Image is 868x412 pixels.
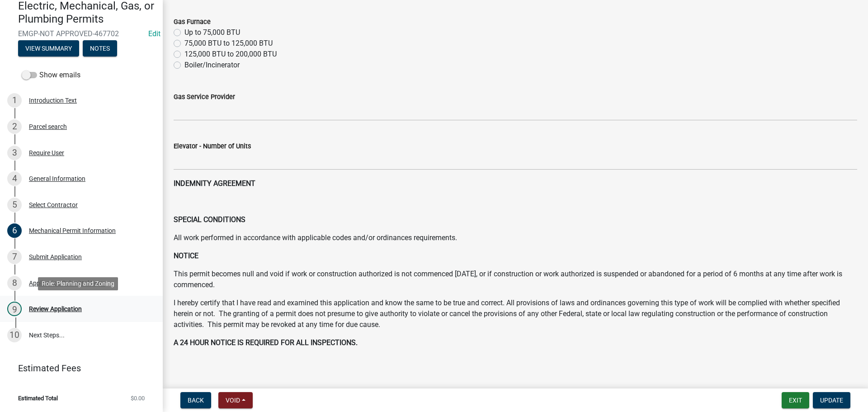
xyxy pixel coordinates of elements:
[18,40,79,57] button: View Summary
[174,143,251,150] label: Elevator - Number of Units
[29,202,78,208] div: Select Contractor
[7,359,148,377] a: Estimated Fees
[18,45,79,52] wm-modal-confirm: Summary
[29,280,105,286] div: Application Submittal Form
[7,171,22,186] div: 4
[29,306,82,312] div: Review Application
[226,397,240,404] span: Void
[148,29,160,38] wm-modal-confirm: Edit Application Number
[29,97,77,104] div: Introduction Text
[184,60,240,71] label: Boiler/Incinerator
[7,93,22,108] div: 1
[7,119,22,134] div: 2
[188,397,204,404] span: Back
[184,27,240,38] label: Up to 75,000 BTU
[782,392,809,408] button: Exit
[148,29,160,38] a: Edit
[174,298,857,330] p: I hereby certify that I have read and examined this application and know the same to be true and ...
[18,395,58,401] span: Estimated Total
[174,179,255,188] strong: INDEMNITY AGREEMENT
[174,251,198,260] strong: NOTICE
[29,123,67,130] div: Parcel search
[7,302,22,316] div: 9
[29,175,85,182] div: General Information
[29,254,82,260] div: Submit Application
[22,70,80,81] label: Show emails
[7,328,22,342] div: 10
[7,250,22,264] div: 7
[38,277,118,290] div: Role: Planning and Zoning
[820,397,843,404] span: Update
[7,146,22,160] div: 3
[18,29,145,38] span: EMGP-NOT APPROVED-467702
[83,45,117,52] wm-modal-confirm: Notes
[174,215,245,224] strong: SPECIAL CONDITIONS
[29,150,64,156] div: Require User
[174,19,211,25] label: Gas Furnace
[29,227,116,234] div: Mechanical Permit Information
[218,392,253,408] button: Void
[174,94,235,100] label: Gas Service Provider
[174,232,857,243] p: All work performed in accordance with applicable codes and/or ordinances requirements.
[180,392,211,408] button: Back
[131,395,145,401] span: $0.00
[7,276,22,290] div: 8
[184,38,273,49] label: 75,000 BTU to 125,000 BTU
[7,198,22,212] div: 5
[174,269,857,290] p: This permit becomes null and void if work or construction authorized is not commenced [DATE], or ...
[174,338,358,347] strong: A 24 HOUR NOTICE IS REQUIRED FOR ALL INSPECTIONS.
[83,40,117,57] button: Notes
[813,392,850,408] button: Update
[7,223,22,238] div: 6
[184,49,277,60] label: 125,000 BTU to 200,000 BTU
